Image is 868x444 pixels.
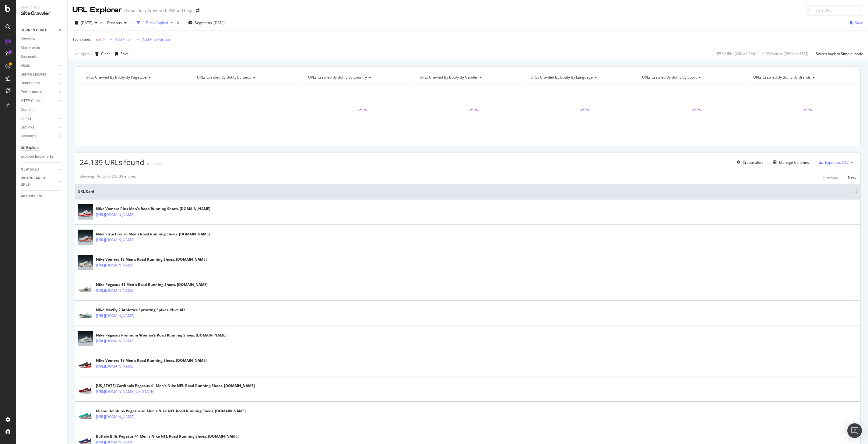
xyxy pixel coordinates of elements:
[817,157,849,167] button: Export as CSV
[124,8,193,14] div: Global Daily Crawl with KW and Logs
[21,115,57,122] a: Inlinks
[21,45,63,51] a: Movements
[121,51,129,56] div: Save
[848,174,856,181] button: Next
[21,36,35,42] div: Overview
[80,157,144,167] span: 24,139 URLs found
[96,363,135,369] a: [URL][DOMAIN_NAME]
[72,49,90,59] button: Apply
[72,18,100,28] button: [DATE]
[21,71,46,78] div: Search Engines
[96,206,210,212] div: Nike Vomero Plus Men's Road Running Shoes. [DOMAIN_NAME]
[142,37,170,42] div: Add Filter Group
[752,72,850,82] h4: URLs Crawled By Botify By brands
[78,379,93,399] img: main image
[93,49,110,59] button: Clear
[743,160,763,165] div: Create alert
[96,358,207,363] div: Nike Vomero 18 Men's Road Running Shoes. [DOMAIN_NAME]
[78,329,93,348] img: main image
[81,51,90,56] div: Apply
[21,107,63,113] a: Content
[100,20,105,25] span: vs
[21,36,63,42] a: Overview
[847,423,862,438] div: Open Intercom Messenger
[96,383,255,389] div: [US_STATE] Cardinals Pegasus 41 Men's Nike NFL Road Running Shoes. [DOMAIN_NAME]
[113,49,129,59] button: Save
[308,75,367,80] span: URLs Crawled By Botify By country
[143,20,168,25] div: 1 Filter Applied
[855,20,863,25] div: Save
[805,5,863,16] input: Find a URL
[753,75,811,80] span: URLs Crawled By Botify By brands
[714,51,755,56] div: 1.55 % URLs ( 24K on 2M )
[96,287,135,294] a: [URL][DOMAIN_NAME]
[96,212,135,218] a: [URL][DOMAIN_NAME]
[96,313,135,319] a: [URL][DOMAIN_NAME]
[134,36,170,43] button: Add Filter Group
[134,18,175,28] button: 1 Filter Applied
[823,175,838,180] div: Previous
[21,153,63,160] a: Explorer Bookmarks
[21,107,34,113] div: Content
[105,18,129,28] button: Previous
[21,80,57,86] a: Distribution
[96,231,210,237] div: Nike Structure 26 Men's Road Running Shoes. [DOMAIN_NAME]
[642,75,697,80] span: URLs Crawled By Botify By sport
[96,434,239,439] div: Buffalo Bills Pegasus 41 Men's Nike NFL Road Running Shoes. [DOMAIN_NAME]
[847,18,863,28] button: Save
[420,75,478,80] span: URLs Crawled By Botify By gender
[21,71,57,78] a: Search Engines
[763,51,808,56] div: 1.99 % Visits ( 289K on 15M )
[197,75,251,80] span: URLs Crawled By Botify By geos
[21,98,41,104] div: HTTP Codes
[21,145,63,151] a: Url Explorer
[21,89,42,95] div: Performance
[115,37,131,42] div: Add Filter
[96,389,154,395] a: [URL][DOMAIN_NAME][US_STATE]
[101,51,110,56] div: Clear
[21,133,57,139] a: Sitemaps
[779,160,809,165] div: Manage Columns
[147,163,149,165] img: Equal
[96,257,207,262] div: Nike Vomero 18 Men's Road Running Shoes. [DOMAIN_NAME]
[72,5,122,15] div: URL Explorer
[21,145,40,151] div: Url Explorer
[175,20,181,26] div: times
[418,72,517,82] h4: URLs Crawled By Botify By gender
[21,62,57,69] a: Visits
[96,262,135,268] a: [URL][DOMAIN_NAME]
[21,133,36,139] div: Sitemaps
[96,282,208,287] div: Nike Pegasus 41 Men's Road Running Shoes. [DOMAIN_NAME]
[214,20,225,25] div: [DATE]
[816,51,863,56] div: Switch back to Simple mode
[21,175,57,188] a: DISAPPEARED URLS
[105,20,122,25] span: Previous
[96,338,135,344] a: [URL][DOMAIN_NAME]
[21,80,40,86] div: Distribution
[72,37,92,42] span: Tech Specs
[21,166,39,173] div: NEW URLS
[80,174,136,181] div: Showing 1 to 50 of 24,139 entries
[21,45,40,51] div: Movements
[21,115,31,122] div: Inlinks
[96,237,135,243] a: [URL][DOMAIN_NAME]
[21,54,63,60] a: Segments
[195,20,212,25] span: Segments
[848,175,856,180] div: Next
[78,304,93,323] img: main image
[186,18,227,28] button: Segments[DATE]
[814,49,863,59] button: Switch back to Simple mode
[21,193,42,199] div: Analysis Info
[21,27,57,33] a: CURRENT URLS
[196,72,294,82] h4: URLs Crawled By Botify By geos
[21,10,62,17] div: SiteCrawler
[21,193,63,199] a: Analysis Info
[86,75,147,80] span: URLs Crawled By Botify By pagetype
[84,72,183,82] h4: URLs Crawled By Botify By pagetype
[78,228,93,247] img: main image
[531,75,593,80] span: URLs Crawled By Botify By language
[196,9,199,13] div: arrow-right-arrow-left
[78,405,93,424] img: main image
[21,124,57,131] a: Outlinks
[21,166,57,173] a: NEW URLS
